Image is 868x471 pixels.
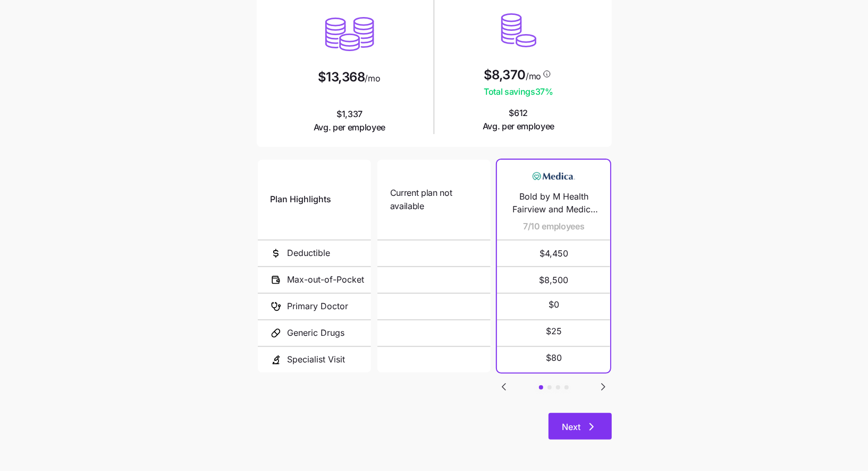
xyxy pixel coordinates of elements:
[484,85,553,98] span: Total savings 37 %
[498,381,510,393] svg: Go to previous slide
[288,246,331,260] span: Deductible
[484,69,526,81] span: $8,370
[314,121,386,134] span: Avg. per employee
[288,353,345,366] span: Specialist Visit
[288,326,345,340] span: Generic Drugs
[288,300,349,313] span: Primary Doctor
[526,72,541,80] span: /mo
[546,351,562,365] span: $80
[314,108,386,134] span: $1,337
[562,420,581,433] span: Next
[533,166,575,186] img: Carrier
[271,193,332,206] span: Plan Highlights
[483,106,555,133] span: $612
[510,267,597,293] span: $8,500
[510,190,597,217] span: Bold by M Health Fairview and Medica Silver $0 Copay PCP Visits
[318,71,365,84] span: $13,368
[483,120,555,133] span: Avg. per employee
[365,74,380,82] span: /mo
[596,380,610,394] button: Go to next slide
[597,381,610,393] svg: Go to next slide
[549,298,559,311] span: $0
[497,380,511,394] button: Go to previous slide
[523,220,585,233] span: 7/10 employees
[549,413,612,440] button: Next
[390,186,478,213] span: Current plan not available
[510,241,597,266] span: $4,450
[546,325,562,338] span: $25
[288,273,365,286] span: Max-out-of-Pocket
